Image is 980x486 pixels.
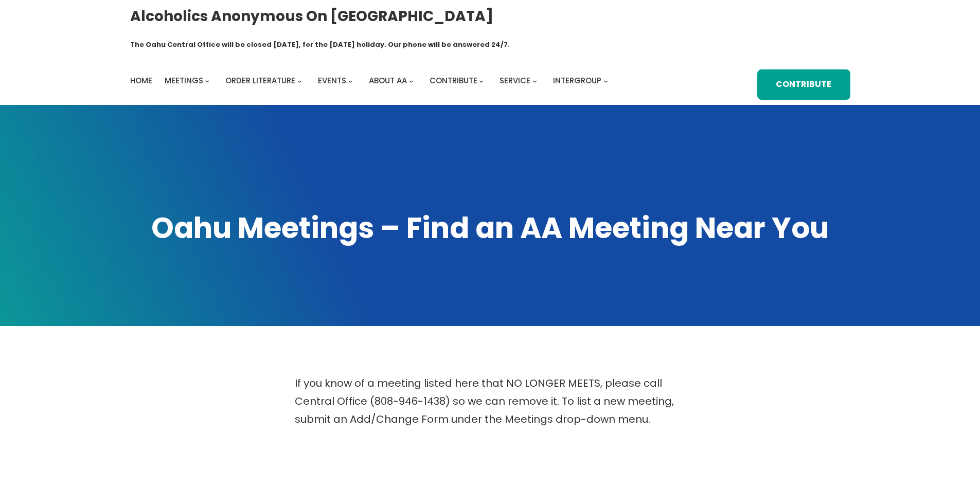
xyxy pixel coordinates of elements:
h1: Oahu Meetings – Find an AA Meeting Near You [130,209,850,248]
button: Meetings submenu [205,79,209,83]
a: Service [500,74,530,88]
a: About AA [369,74,407,88]
span: Contribute [430,75,477,86]
span: Order Literature [225,75,295,86]
button: Contribute submenu [479,79,484,83]
a: Meetings [165,74,203,88]
a: Contribute [430,74,477,88]
span: Intergroup [553,75,601,86]
button: Service submenu [532,79,537,83]
span: About AA [369,75,407,86]
a: Contribute [757,69,850,100]
p: If you know of a meeting listed here that NO LONGER MEETS, please call Central Office (808-946-14... [295,374,686,428]
span: Meetings [165,75,203,86]
h1: The Oahu Central Office will be closed [DATE], for the [DATE] holiday. Our phone will be answered... [130,40,510,50]
a: Home [130,74,152,88]
nav: Intergroup [130,74,612,88]
span: Home [130,75,152,86]
a: Events [318,74,346,88]
button: Events submenu [348,79,353,83]
a: Alcoholics Anonymous on [GEOGRAPHIC_DATA] [130,4,493,29]
button: About AA submenu [409,79,414,83]
a: Intergroup [553,74,601,88]
button: Order Literature submenu [297,79,302,83]
span: Events [318,75,346,86]
span: Service [500,75,530,86]
button: Intergroup submenu [603,79,608,83]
